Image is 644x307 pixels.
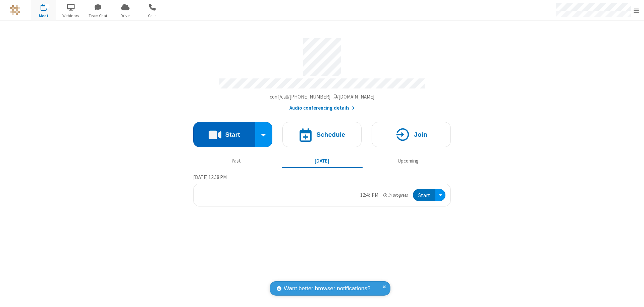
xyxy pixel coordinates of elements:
[10,5,20,15] img: QA Selenium DO NOT DELETE OR CHANGE
[193,33,451,112] section: Account details
[360,191,378,199] div: 12:45 PM
[31,13,56,19] span: Meet
[316,131,345,138] h4: Schedule
[368,155,448,167] button: Upcoming
[255,122,273,147] div: Start conference options
[113,13,138,19] span: Drive
[414,131,427,138] h4: Join
[225,131,240,138] h4: Start
[58,13,84,19] span: Webinars
[196,155,277,167] button: Past
[435,189,445,201] div: Open menu
[284,284,370,293] span: Want better browser notifications?
[383,192,408,198] em: in progress
[282,155,363,167] button: [DATE]
[45,4,50,9] div: 1
[413,189,435,201] button: Start
[193,122,255,147] button: Start
[282,122,362,147] button: Schedule
[289,104,355,112] button: Audio conferencing details
[372,122,451,147] button: Join
[627,290,639,302] iframe: Chat
[193,173,451,207] section: Today's Meetings
[270,94,375,100] span: Copy my meeting room link
[140,13,165,19] span: Calls
[86,13,111,19] span: Team Chat
[193,174,227,180] span: [DATE] 12:58 PM
[270,93,375,101] button: Copy my meeting room linkCopy my meeting room link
